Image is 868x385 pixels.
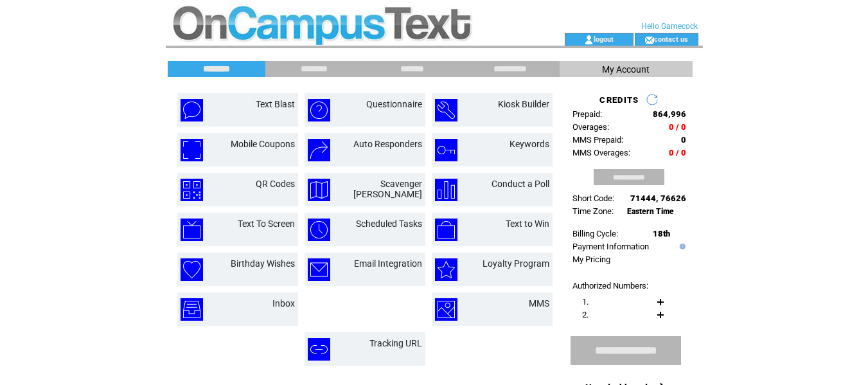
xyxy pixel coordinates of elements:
[231,139,295,149] a: Mobile Coupons
[584,35,594,45] img: account_icon.gif
[308,179,330,201] img: scavenger-hunt.png
[181,179,203,201] img: qr-codes.png
[572,255,610,264] a: My Pricing
[669,122,686,132] span: 0 / 0
[366,99,422,109] a: Questionnaire
[582,297,589,307] span: 1.
[308,99,330,121] img: questionnaire.png
[256,179,295,189] a: QR Codes
[181,99,203,121] img: text-blast.png
[572,281,648,291] span: Authorized Numbers:
[498,99,549,109] a: Kiosk Builder
[572,206,614,216] span: Time Zone:
[653,109,686,119] span: 864,996
[599,95,639,105] span: CREDITS
[653,229,670,238] span: 18th
[308,219,330,241] img: scheduled-tasks.png
[231,258,295,269] a: Birthday Wishes
[677,244,686,249] img: help.gif
[435,219,457,241] img: text-to-win.png
[181,219,203,241] img: text-to-screen.png
[369,338,422,348] a: Tracking URL
[435,139,457,161] img: keywords.png
[492,179,549,189] a: Conduct a Poll
[572,135,623,145] span: MMS Prepaid:
[354,258,422,269] a: Email Integration
[572,242,649,251] a: Payment Information
[572,122,609,132] span: Overages:
[602,64,650,75] span: My Account
[627,207,674,216] span: Eastern Time
[308,139,330,161] img: auto-responders.png
[353,179,422,199] a: Scavenger [PERSON_NAME]
[572,193,614,203] span: Short Code:
[594,35,614,43] a: logout
[506,219,549,229] a: Text to Win
[572,229,618,238] span: Billing Cycle:
[630,193,686,203] span: 71444, 76626
[256,99,295,109] a: Text Blast
[356,219,422,229] a: Scheduled Tasks
[644,35,654,45] img: contact_us_icon.gif
[641,22,698,31] span: Hello Gamecock
[272,298,295,309] a: Inbox
[582,310,589,319] span: 2.
[238,219,295,229] a: Text To Screen
[181,258,203,281] img: birthday-wishes.png
[572,109,602,119] span: Prepaid:
[435,99,457,121] img: kiosk-builder.png
[483,258,549,269] a: Loyalty Program
[181,298,203,321] img: inbox.png
[308,258,330,281] img: email-integration.png
[529,298,549,309] a: MMS
[572,148,630,157] span: MMS Overages:
[669,148,686,157] span: 0 / 0
[435,298,457,321] img: mms.png
[353,139,422,149] a: Auto Responders
[181,139,203,161] img: mobile-coupons.png
[654,35,688,43] a: contact us
[435,179,457,201] img: conduct-a-poll.png
[681,135,686,145] span: 0
[509,139,549,149] a: Keywords
[308,338,330,361] img: tracking-url.png
[435,258,457,281] img: loyalty-program.png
